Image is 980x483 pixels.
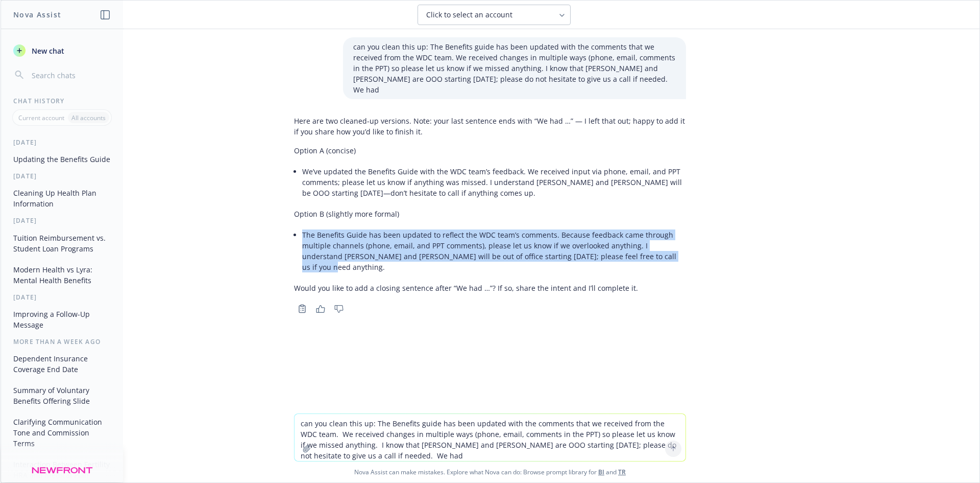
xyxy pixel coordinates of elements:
[9,185,115,212] button: Cleaning Up Health Plan Information
[618,468,626,476] a: TR
[9,261,115,289] button: Modern Health vs Lyra: Mental Health Benefits
[18,113,64,122] p: Current account
[5,462,975,482] span: Nova Assist can make mistakes. Explore what Nova can do: Browse prompt library for and
[9,151,115,168] button: Updating the Benefits Guide
[9,41,115,60] button: New chat
[71,113,106,122] p: All accounts
[294,145,686,156] p: Option A (concise)
[9,350,115,378] button: Dependent Insurance Coverage End Date
[13,9,61,20] h1: Nova Assist
[302,164,686,200] li: We’ve updated the Benefits Guide with the WDC team’s feedback. We received input via phone, email...
[294,209,686,219] p: Option B (slightly more formal)
[598,468,604,476] a: BI
[294,283,686,293] p: Would you like to add a closing sentence after “We had …”? If so, share the intent and I’ll compl...
[298,304,307,313] svg: Copy to clipboard
[331,302,347,316] button: Thumbs down
[1,172,123,180] div: [DATE]
[1,97,123,105] div: Chat History
[1,138,123,147] div: [DATE]
[30,68,111,82] input: Search chats
[1,216,123,225] div: [DATE]
[9,382,115,409] button: Summary of Voluntary Benefits Offering Slide
[9,229,115,257] button: Tuition Reimbursement vs. Student Loan Programs
[418,5,571,25] button: Click to select an account
[9,306,115,333] button: Improving a Follow-Up Message
[1,337,123,346] div: More than a week ago
[353,41,676,95] p: can you clean this up: The Benefits guide has been updated with the comments that we received fro...
[302,227,686,274] li: The Benefits Guide has been updated to reflect the WDC team’s comments. Because feedback came thr...
[426,10,512,20] span: Click to select an account
[294,116,686,137] p: Here are two cleaned-up versions. Note: your last sentence ends with “We had …” — I left that out...
[30,45,64,56] span: New chat
[9,413,115,452] button: Clarifying Communication Tone and Commission Terms
[1,293,123,302] div: [DATE]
